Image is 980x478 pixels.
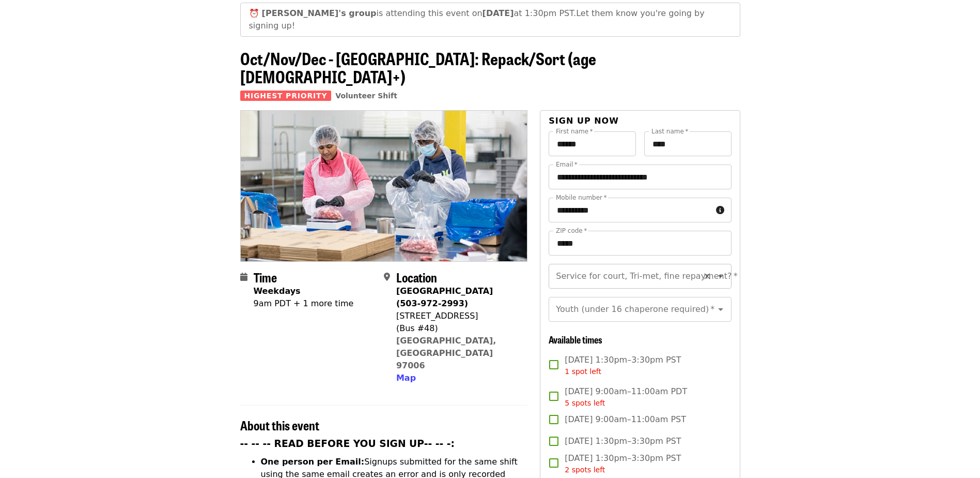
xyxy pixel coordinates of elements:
span: [DATE] 1:30pm–3:30pm PST [565,435,681,447]
strong: [GEOGRAPHIC_DATA] (503-972-2993) [396,286,493,308]
button: Map [396,372,416,384]
span: Oct/Nov/Dec - [GEOGRAPHIC_DATA]: Repack/Sort (age [DEMOGRAPHIC_DATA]+) [240,46,596,88]
span: Highest Priority [240,91,332,101]
button: Clear [700,269,714,283]
strong: [PERSON_NAME]'s group [262,8,377,18]
span: [DATE] 1:30pm–3:30pm PST [565,452,681,475]
span: 1 spot left [565,367,601,376]
span: 2 spots left [565,466,605,474]
div: [STREET_ADDRESS] [396,310,519,322]
input: First name [549,131,636,156]
span: is attending this event on at 1:30pm PST. [262,8,577,18]
span: Sign up now [549,116,619,126]
span: About this event [240,416,319,434]
div: (Bus #48) [396,322,519,335]
span: Available times [549,333,602,346]
img: Oct/Nov/Dec - Beaverton: Repack/Sort (age 10+) organized by Oregon Food Bank [241,111,527,261]
span: Location [396,268,437,286]
span: 5 spots left [565,399,605,407]
i: map-marker-alt icon [384,272,390,282]
input: Email [549,165,731,189]
span: [DATE] 9:00am–11:00am PDT [565,385,687,409]
label: Mobile number [556,195,606,201]
input: Last name [644,131,732,156]
label: ZIP code [556,228,587,234]
div: 9am PDT + 1 more time [254,297,354,310]
input: ZIP code [549,231,731,256]
span: clock emoji [249,8,259,18]
button: Open [713,302,728,317]
strong: One person per Email: [261,457,365,467]
span: Time [254,268,277,286]
span: Map [396,373,416,383]
strong: [DATE] [483,8,514,18]
label: First name [556,128,593,135]
strong: Weekdays [254,286,301,296]
span: [DATE] 9:00am–11:00am PST [565,413,686,426]
i: circle-info icon [716,205,724,215]
i: calendar icon [240,272,247,282]
label: Last name [651,128,688,135]
input: Mobile number [549,198,711,222]
strong: -- -- -- READ BEFORE YOU SIGN UP-- -- -: [240,438,455,449]
button: Open [713,269,728,283]
a: Volunteer Shift [335,92,397,100]
span: [DATE] 1:30pm–3:30pm PST [565,354,681,377]
label: Email [556,161,578,168]
a: [GEOGRAPHIC_DATA], [GEOGRAPHIC_DATA] 97006 [396,336,496,370]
